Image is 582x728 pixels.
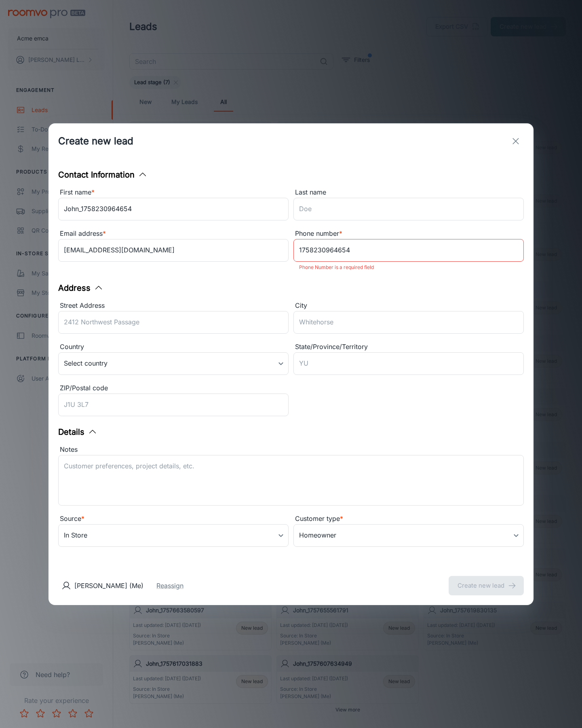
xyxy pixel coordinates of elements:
input: Doe [293,198,524,220]
div: Phone number [293,229,524,239]
button: exit [508,133,524,149]
h1: Create new lead [58,134,133,148]
button: Contact Information [58,169,148,181]
input: 2412 Northwest Passage [58,311,289,334]
button: Reassign [156,581,183,590]
input: J1U 3L7 [58,394,289,416]
div: City [293,301,524,311]
div: Notes [58,444,524,455]
input: Whitehorse [293,311,524,334]
div: First name [58,187,289,198]
button: Address [58,282,103,294]
input: YU [293,352,524,375]
div: Email address [58,229,289,239]
input: +1 439-123-4567 [293,239,524,262]
div: Select country [58,352,289,375]
input: myname@example.com [58,239,289,262]
div: ZIP/Postal code [58,383,289,394]
p: Phone Number is a required field [299,262,518,272]
div: Country [58,342,289,352]
div: Last name [293,187,524,198]
div: Homeowner [293,524,524,547]
p: [PERSON_NAME] (Me) [74,581,143,590]
div: Customer type [293,514,524,524]
div: Street Address [58,301,289,311]
div: State/Province/Territory [293,342,524,352]
div: In Store [58,524,289,547]
div: Source [58,514,289,524]
input: John [58,198,289,220]
button: Details [58,426,97,438]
